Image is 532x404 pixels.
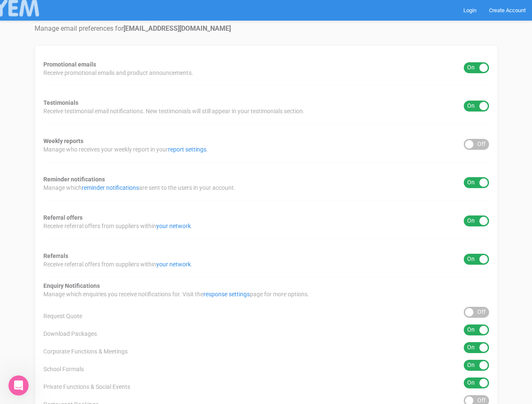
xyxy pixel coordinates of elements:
span: Receive referral offers from suppliers within . [43,260,192,268]
strong: Referrals [43,252,68,259]
iframe: Intercom live chat [8,375,29,396]
strong: Reminder notifications [43,176,105,183]
span: Receive promotional emails and product announcements. [43,69,193,77]
span: Receive testimonial email notifications. New testimonials will still appear in your testimonials ... [43,107,305,115]
a: your network [156,223,191,229]
a: reminder notifications [82,184,139,191]
strong: Promotional emails [43,61,96,68]
strong: [EMAIL_ADDRESS][DOMAIN_NAME] [123,24,231,32]
span: Private Functions & Social Events [43,383,130,391]
a: report settings [168,146,206,153]
a: response settings [203,291,250,298]
span: Request Quote [43,312,82,320]
strong: Testimonials [43,99,78,106]
strong: Weekly reports [43,138,83,144]
span: Manage which enquiries you receive notifications for. Visit the page for more options. [43,290,309,298]
strong: Enquiry Notifications [43,282,100,289]
span: Corporate Functions & Meetings [43,347,128,356]
strong: Referral offers [43,214,83,221]
span: Manage which are sent to the users in your account. [43,183,235,192]
a: your network [156,261,191,268]
span: School Formals [43,365,84,373]
span: Receive referral offers from suppliers within . [43,222,192,230]
span: Download Packages [43,330,97,338]
span: Manage who receives your weekly report in your . [43,145,208,154]
h4: Manage email preferences for [35,25,498,32]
